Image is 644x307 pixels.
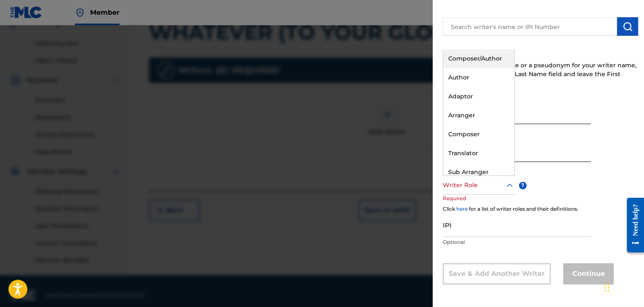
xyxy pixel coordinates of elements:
span: Member [90,8,120,17]
div: Drag [604,275,609,300]
span: ? [519,182,527,189]
p: Optional [443,126,591,133]
img: Search Works [623,21,633,32]
img: MLC Logo [10,6,43,19]
input: Search writer's name or IPI Number [443,17,617,36]
div: Sub Arranger [443,163,514,182]
div: Translator [443,144,514,163]
div: Author [443,68,514,87]
p: Required [443,164,591,171]
iframe: Chat Widget [602,267,644,307]
a: here [456,206,468,212]
iframe: Resource Center [620,191,644,259]
p: Required [443,195,475,214]
div: If you use only one name or a pseudonym for your writer name, enter that name in the Last Name fi... [443,61,638,87]
img: Top Rightsholder [75,8,85,18]
div: Adaptor [443,87,514,106]
div: Composer/Author [443,49,514,68]
div: Composer [443,125,514,144]
div: Click for a list of writer roles and their definitions. [443,205,638,213]
p: Optional [443,238,591,246]
div: Arranger [443,106,514,125]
